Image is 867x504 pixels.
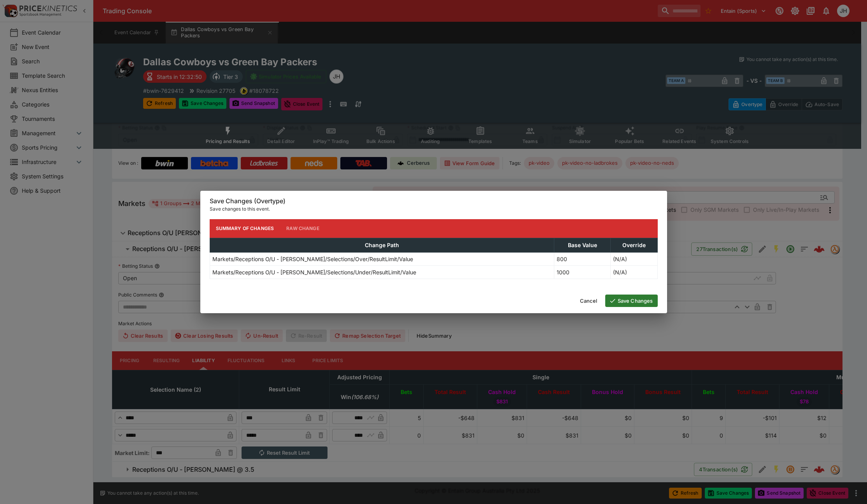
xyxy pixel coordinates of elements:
[210,219,280,238] button: Summary of Changes
[611,265,657,279] td: (N/A)
[611,252,657,265] td: (N/A)
[554,238,611,252] th: Base Value
[212,255,413,263] p: Markets/Receptions O/U - [PERSON_NAME]/Selections/Over/ResultLimit/Value
[554,265,611,279] td: 1000
[605,295,658,307] button: Save Changes
[210,205,658,213] p: Save changes to this event.
[212,268,416,276] p: Markets/Receptions O/U - [PERSON_NAME]/Selections/Under/ResultLimit/Value
[611,238,657,252] th: Override
[280,219,326,238] button: Raw Change
[554,252,611,265] td: 800
[575,295,602,307] button: Cancel
[210,197,658,205] h6: Save Changes (Overtype)
[210,238,554,252] th: Change Path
